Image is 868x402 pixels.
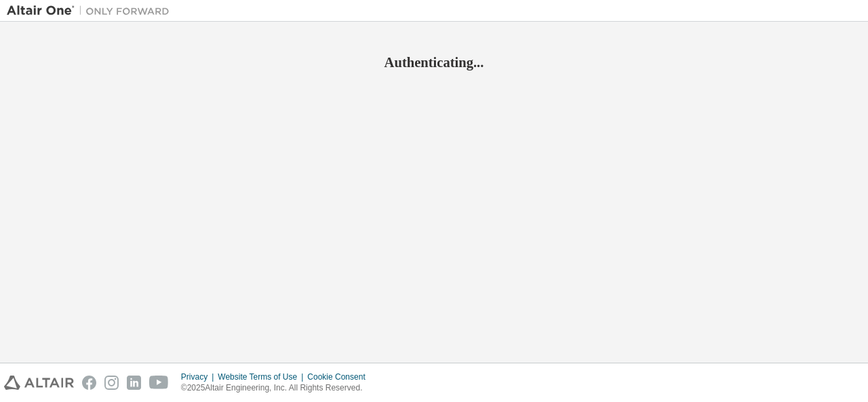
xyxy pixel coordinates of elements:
p: © 2025 Altair Engineering, Inc. All Rights Reserved. [181,382,374,394]
img: Altair One [7,4,176,18]
img: altair_logo.svg [4,376,74,390]
img: linkedin.svg [127,376,141,390]
div: Website Terms of Use [218,371,307,382]
img: facebook.svg [82,376,96,390]
h2: Authenticating... [7,54,861,71]
div: Privacy [181,371,218,382]
img: instagram.svg [104,376,119,390]
img: youtube.svg [149,376,169,390]
div: Cookie Consent [307,371,373,382]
